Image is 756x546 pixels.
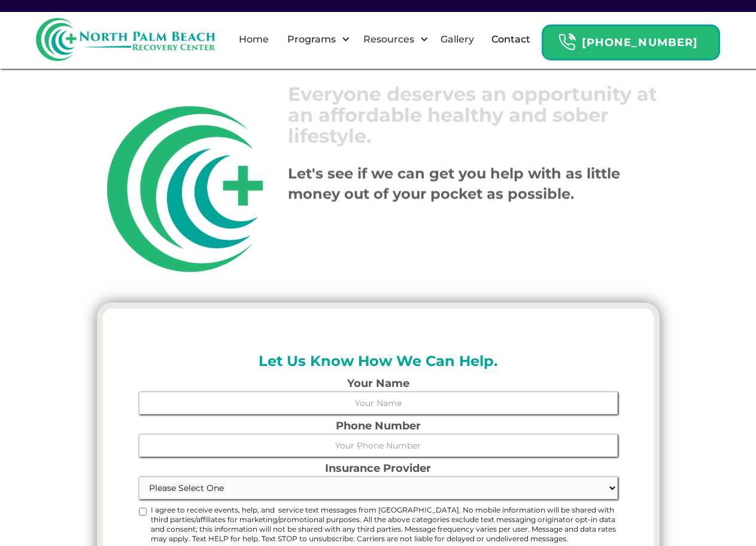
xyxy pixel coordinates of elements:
span: I agree to receive events, help, and service text messages from [GEOGRAPHIC_DATA]. No mobile info... [151,505,618,544]
input: Your Name [139,392,618,414]
strong: Let's see if we can get you help with as little money out of your pocket as possible. [288,165,620,203]
a: Header Calendar Icons[PHONE_NUMBER] [542,19,720,60]
div: Resources [353,20,432,59]
h2: Let Us Know How We Can Help. [139,350,618,372]
label: Insurance Provider [139,463,618,474]
a: Contact [484,20,538,59]
a: Gallery [433,20,481,59]
img: Header Calendar Icons [558,33,576,51]
input: I agree to receive events, help, and service text messages from [GEOGRAPHIC_DATA]. No mobile info... [139,508,147,516]
strong: [PHONE_NUMBER] [582,36,698,49]
h1: Everyone deserves an opportunity at an affordable healthy and sober lifestyle. [288,83,659,147]
div: Programs [277,20,353,59]
input: Your Phone Number [139,434,618,457]
a: Home [232,20,276,59]
p: ‍ [288,164,659,204]
label: Your Name [139,378,618,389]
div: Programs [284,32,339,47]
label: Phone Number [139,420,618,431]
div: Resources [360,32,417,47]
